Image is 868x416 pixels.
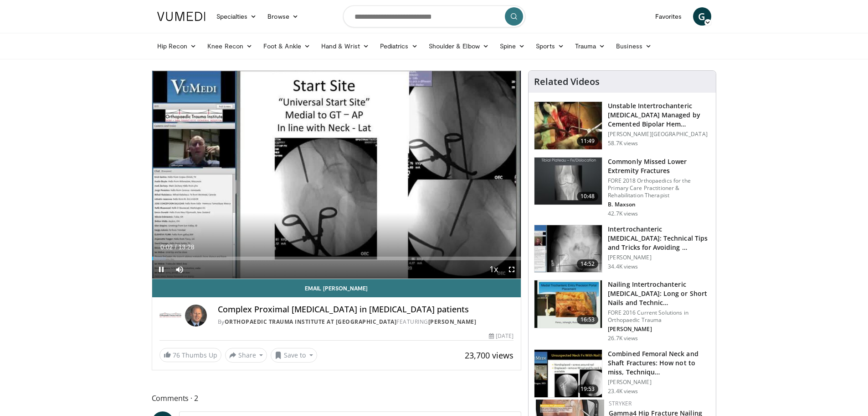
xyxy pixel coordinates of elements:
button: Share [225,348,267,363]
a: 16:53 Nailing Intertrochanteric [MEDICAL_DATA]: Long or Short Nails and Technic… FORE 2016 Curren... [534,280,710,342]
a: Sports [530,37,570,55]
span: 16:53 [577,315,599,324]
h3: Nailing Intertrochanteric [MEDICAL_DATA]: Long or Short Nails and Technic… [608,280,710,307]
span: 76 [173,351,180,359]
h4: Complex Proximal [MEDICAL_DATA] in [MEDICAL_DATA] patients [218,305,514,315]
span: 0:02 [160,243,173,251]
p: FORE 2016 Current Solutions in Orthopaedic Trauma [608,309,710,324]
a: Hip Recon [152,37,202,55]
a: Email [PERSON_NAME] [152,279,521,297]
h3: Unstable Intertrochanteric [MEDICAL_DATA] Managed by Cemented Bipolar Hem… [608,101,710,129]
a: G [693,7,711,26]
a: Browse [262,7,304,26]
span: / [175,243,177,251]
img: 245459_0002_1.png.150x105_q85_crop-smart_upscale.jpg [534,350,602,397]
a: Stryker [609,400,632,407]
a: [PERSON_NAME] [428,318,477,326]
img: DA_UIUPltOAJ8wcH4xMDoxOjB1O8AjAz.150x105_q85_crop-smart_upscale.jpg [534,225,602,273]
p: 58.7K views [608,140,638,147]
img: 1468547_3.png.150x105_q85_crop-smart_upscale.jpg [534,102,602,149]
img: 4aa379b6-386c-4fb5-93ee-de5617843a87.150x105_q85_crop-smart_upscale.jpg [534,158,602,205]
span: 14:52 [577,259,599,269]
p: 23.4K views [608,388,638,395]
input: Search topics, interventions [343,5,525,27]
a: Shoulder & Elbow [423,37,494,55]
p: 42.7K views [608,210,638,217]
span: 23,700 views [465,350,514,361]
span: 11:49 [577,137,599,146]
button: Save to [271,348,317,363]
p: 34.4K views [608,263,638,270]
video-js: Video Player [152,71,521,279]
a: 14:52 Intertrochanteric [MEDICAL_DATA]: Technical Tips and Tricks for Avoiding … [PERSON_NAME] 34... [534,225,710,273]
div: Progress Bar [152,257,521,260]
a: Orthopaedic Trauma Institute at [GEOGRAPHIC_DATA] [225,318,397,326]
a: Foot & Ankle [258,37,316,55]
img: Orthopaedic Trauma Institute at UCSF [159,305,181,326]
a: Business [611,37,657,55]
h3: Commonly Missed Lower Extremity Fractures [608,157,710,175]
a: Pediatrics [375,37,423,55]
span: 10:48 [577,192,599,201]
button: Playback Rate [484,260,503,279]
h4: Related Videos [534,76,600,87]
p: B. Maxson [608,201,710,208]
a: 11:49 Unstable Intertrochanteric [MEDICAL_DATA] Managed by Cemented Bipolar Hem… [PERSON_NAME][GE... [534,101,710,150]
p: 26.7K views [608,335,638,342]
a: Favorites [650,7,688,26]
img: 3d67d1bf-bbcf-4214-a5ee-979f525a16cd.150x105_q85_crop-smart_upscale.jpg [534,280,602,328]
button: Pause [152,260,170,279]
p: [PERSON_NAME][GEOGRAPHIC_DATA] [608,131,710,138]
p: FORE 2018 Orthopaedics for the Primary Care Practitioner & Rehabilitation Therapist [608,177,710,199]
div: By FEATURING [218,318,514,326]
a: 10:48 Commonly Missed Lower Extremity Fractures FORE 2018 Orthopaedics for the Primary Care Pract... [534,157,710,217]
a: Spine [494,37,530,55]
h3: Combined Femoral Neck and Shaft Fractures: How not to miss, Techniqu… [608,349,710,377]
a: Hand & Wrist [316,37,375,55]
img: VuMedi Logo [157,12,205,21]
a: 19:53 Combined Femoral Neck and Shaft Fractures: How not to miss, Techniqu… [PERSON_NAME] 23.4K v... [534,349,710,398]
a: 76 Thumbs Up [159,348,221,362]
img: Avatar [185,305,207,326]
h3: Intertrochanteric [MEDICAL_DATA]: Technical Tips and Tricks for Avoiding … [608,225,710,252]
div: [DATE] [489,332,514,340]
p: [PERSON_NAME] [608,379,710,386]
span: 19:53 [577,384,599,394]
a: Trauma [570,37,611,55]
button: Mute [170,260,189,279]
button: Fullscreen [503,260,521,279]
span: Comments 2 [152,392,522,404]
p: [PERSON_NAME] [608,254,710,261]
a: Specialties [211,7,262,26]
span: 13:28 [178,243,194,251]
a: Knee Recon [202,37,258,55]
p: [PERSON_NAME] [608,326,710,333]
